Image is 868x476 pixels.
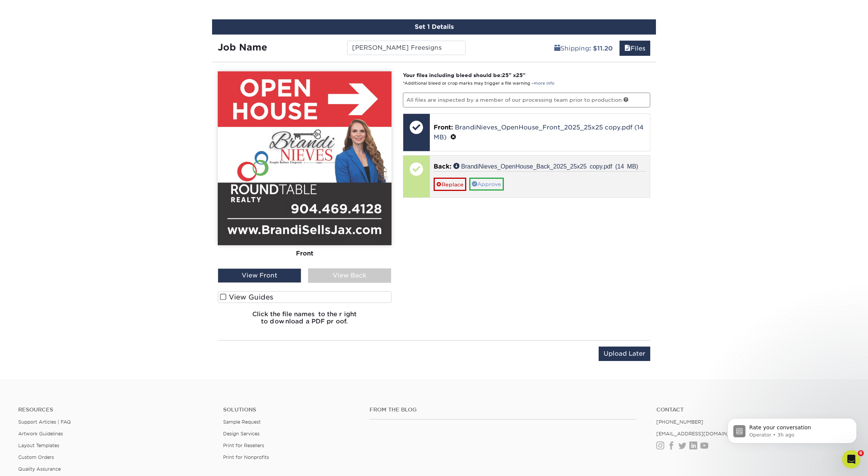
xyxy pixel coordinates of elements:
[403,72,525,78] strong: Your files including bleed should be: " x "
[403,93,651,107] p: All files are inspected by a member of our processing team prior to production.
[624,45,631,52] span: files
[434,124,453,131] span: Front:
[434,124,643,141] a: BrandiNieves_OpenHouse_Front_2025_25x25 copy.pdf (14 MB)
[516,72,523,78] span: 25
[842,450,860,468] iframe: Intercom live chat
[656,407,850,413] a: Contact
[347,41,465,55] input: Enter a job name
[554,45,560,52] span: shipping
[212,19,656,35] div: Set 1 Details
[434,178,466,191] a: Replace
[620,41,650,56] a: Files
[308,268,392,283] div: View Back
[18,419,71,425] a: Support Articles | FAQ
[469,178,504,191] a: Approve
[502,72,509,78] span: 25
[656,431,747,437] a: [EMAIL_ADDRESS][DOMAIN_NAME]
[218,311,392,331] h6: Click the file names to the right to download a PDF proof.
[218,268,301,283] div: View Front
[223,431,259,437] a: Design Services
[403,81,554,86] small: *Additional bleed or crop marks may trigger a file warning –
[218,245,392,262] div: Front
[18,431,63,437] a: Artwork Guidelines
[589,45,613,52] b: : $11.20
[534,81,554,86] a: more info
[223,454,269,460] a: Print for Nonprofits
[18,443,59,448] a: Layout Templates
[218,291,392,303] label: View Guides
[18,407,212,413] h4: Resources
[656,419,703,425] a: [PHONE_NUMBER]
[218,42,267,53] strong: Job Name
[223,407,358,413] h4: Solutions
[370,407,636,413] h4: From the Blog
[549,41,618,56] a: Shipping: $11.20
[858,450,864,456] span: 6
[453,163,638,169] a: BrandiNieves_OpenHouse_Back_2025_25x25 copy.pdf (14 MB)
[434,163,451,170] span: Back:
[599,347,650,361] input: Upload Later
[716,402,868,456] iframe: Intercom notifications message
[223,443,264,448] a: Print for Resellers
[223,419,261,425] a: Sample Request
